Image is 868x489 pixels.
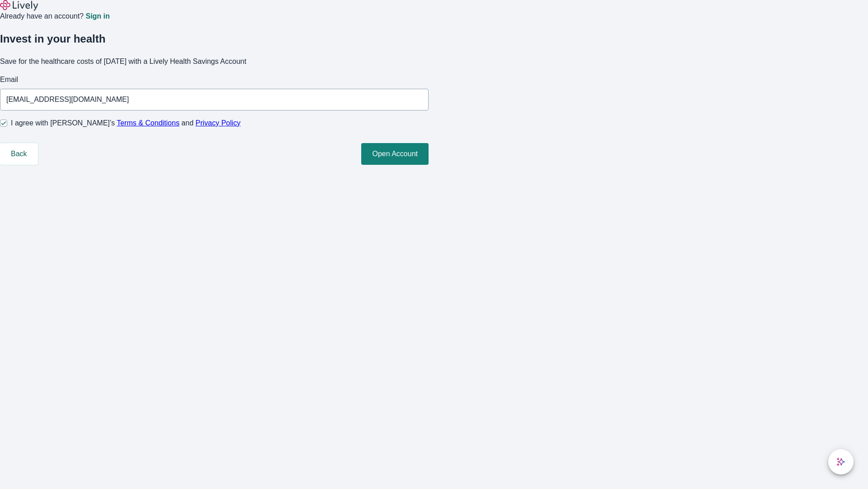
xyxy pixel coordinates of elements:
a: Sign in [85,13,109,20]
svg: Lively AI Assistant [836,457,845,466]
span: I agree with [PERSON_NAME]’s and [11,118,241,129]
button: chat [828,449,854,475]
a: Terms & Conditions [117,119,179,127]
a: Privacy Policy [196,119,241,127]
button: Open Account [361,143,429,165]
